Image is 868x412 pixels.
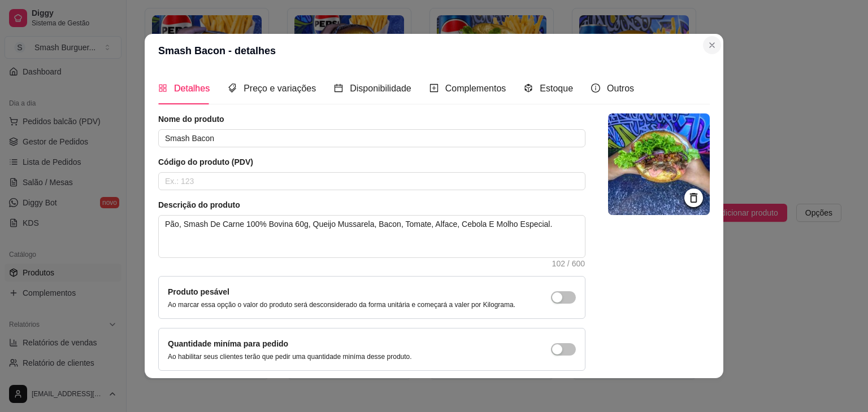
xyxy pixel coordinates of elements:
[145,34,723,68] header: Smash Bacon - detalhes
[168,300,515,309] p: Ao marcar essa opção o valor do produto será desconsiderado da forma unitária e começará a valer ...
[524,84,533,93] span: code-sandbox
[608,113,710,215] img: logo da loja
[591,84,600,93] span: info-circle
[158,172,585,190] input: Ex.: 123
[244,84,316,93] span: Preço e variações
[168,287,229,296] label: Produto pesável
[350,84,411,93] span: Disponibilidade
[540,84,573,93] span: Estoque
[158,84,167,93] span: appstore
[429,84,439,93] span: plus-square
[174,84,210,93] span: Detalhes
[158,129,585,147] input: Ex.: Hamburguer de costela
[158,156,585,168] article: Código do produto (PDV)
[703,36,721,54] button: Close
[607,84,634,93] span: Outros
[334,84,343,93] span: calendar
[445,84,506,93] span: Complementos
[159,216,585,257] textarea: Pão, Smash De Carne 100% Bovina 60g, Queijo Mussarela, Bacon, Tomate, Alface, Cebola E Molho Espe...
[168,339,288,348] label: Quantidade miníma para pedido
[158,199,585,211] article: Descrição do produto
[228,84,237,93] span: tags
[168,352,412,361] p: Ao habilitar seus clientes terão que pedir uma quantidade miníma desse produto.
[158,113,585,125] article: Nome do produto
